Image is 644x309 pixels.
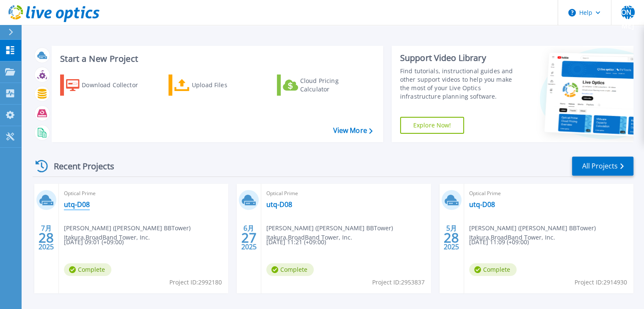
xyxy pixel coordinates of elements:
span: [DATE] 09:01 (+09:00) [64,237,124,247]
div: Upload Files [192,77,260,94]
span: Complete [266,263,314,276]
span: [DATE] 11:09 (+09:00) [469,237,529,247]
div: 6月 2025 [241,222,257,253]
span: Project ID: 2914930 [575,278,627,287]
span: 28 [39,234,54,241]
a: utq-D08 [266,200,292,209]
a: utq-D08 [469,200,495,209]
span: Complete [469,263,517,276]
a: utq-D08 [64,200,90,209]
div: Recent Projects [33,156,126,177]
div: Support Video Library [400,52,522,63]
div: 7月 2025 [38,222,54,253]
span: Project ID: 2953837 [372,278,425,287]
a: Download Collector [60,74,155,96]
span: [PERSON_NAME] ([PERSON_NAME] BBTower) Itakura , BroadBand Tower, Inc. [64,223,228,242]
span: 28 [444,234,459,241]
span: Complete [64,263,111,276]
a: View More [333,127,372,135]
span: Optical Prime [469,189,628,198]
span: Optical Prime [266,189,426,198]
span: Project ID: 2992180 [169,278,222,287]
span: [PERSON_NAME] ([PERSON_NAME] BBTower) Itakura , BroadBand Tower, Inc. [266,223,431,242]
div: Find tutorials, instructional guides and other support videos to help you make the most of your L... [400,67,522,101]
span: Optical Prime [64,189,223,198]
span: 27 [241,234,257,241]
span: [DATE] 11:21 (+09:00) [266,237,326,247]
div: Cloud Pricing Calculator [300,77,368,94]
a: Cloud Pricing Calculator [277,74,371,96]
a: Upload Files [169,74,263,96]
h3: Start a New Project [60,54,372,63]
div: 5月 2025 [443,222,459,253]
a: Explore Now! [400,117,464,134]
a: All Projects [572,157,633,176]
span: [PERSON_NAME] ([PERSON_NAME] BBTower) Itakura , BroadBand Tower, Inc. [469,223,633,242]
div: Download Collector [82,77,149,94]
